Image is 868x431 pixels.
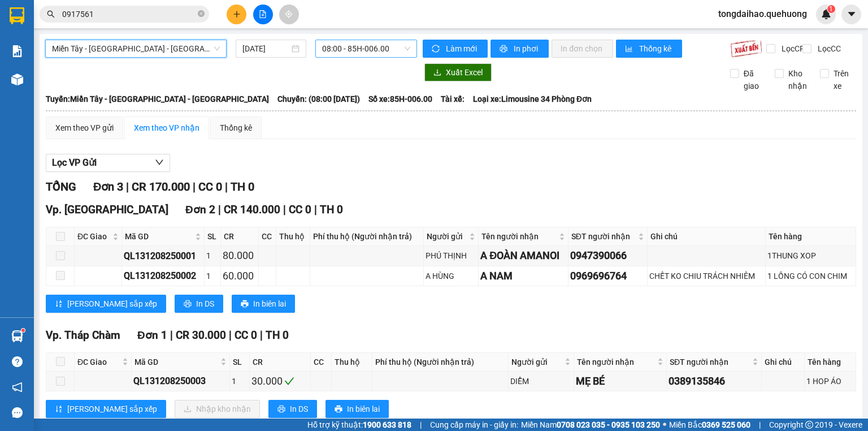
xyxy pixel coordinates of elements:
button: Lọc VP Gửi [46,154,170,172]
span: Đơn 3 [93,180,123,193]
span: sort-ascending [55,405,63,414]
span: Miền Nam [521,419,660,431]
div: DIỄM [510,375,572,387]
span: Đã giao [739,67,767,92]
span: Chuyến: (08:00 [DATE]) [277,93,360,105]
span: Vp. [GEOGRAPHIC_DATA] [46,203,168,216]
span: bar-chart [625,45,635,54]
th: SL [205,227,221,246]
span: Đơn 1 [137,329,167,342]
th: SL [230,353,250,372]
div: PHÚ THỊNH [426,249,476,262]
span: Mã GD [125,230,193,243]
span: Miền Tây - Phan Rang - Ninh Sơn [52,40,220,57]
span: 1 [829,5,833,13]
button: downloadNhập kho nhận [175,400,260,418]
span: Người gửi [511,356,562,368]
th: CR [221,227,259,246]
div: 0947390066 [570,248,645,264]
th: Ghi chú [762,353,805,372]
img: solution-icon [11,45,23,57]
span: sort-ascending [55,300,63,309]
button: sort-ascending[PERSON_NAME] sắp xếp [46,295,166,313]
span: search [47,10,55,18]
th: CC [259,227,276,246]
div: 60.000 [223,268,257,284]
span: 08:00 - 85H-006.00 [322,40,411,57]
span: | [170,329,173,342]
th: Thu hộ [276,227,310,246]
span: message [12,407,23,418]
span: | [420,419,422,431]
th: Phí thu hộ (Người nhận trả) [310,227,424,246]
span: | [193,180,196,193]
img: 9k= [730,40,762,58]
span: question-circle [12,356,23,367]
span: | [218,203,221,216]
button: sort-ascending[PERSON_NAME] sắp xếp [46,400,166,418]
div: 1 [206,249,219,262]
span: In phơi [514,42,540,55]
span: SĐT người nhận [571,230,636,243]
span: | [225,180,228,193]
span: TH 0 [320,203,343,216]
span: Hỗ trợ kỹ thuật: [307,419,411,431]
span: CR 170.000 [132,180,190,193]
div: A ĐOÀN AMANOI [480,248,566,264]
button: downloadXuất Excel [424,63,492,81]
td: 0969696764 [568,266,648,286]
th: CR [250,353,310,372]
sup: 1 [827,5,835,13]
span: | [283,203,286,216]
span: Tên người nhận [577,356,655,368]
span: Tài xế: [441,93,465,105]
span: CC 0 [235,329,257,342]
span: In biên lai [347,403,380,415]
span: Cung cấp máy in - giấy in: [430,419,518,431]
span: | [126,180,129,193]
td: QL131208250001 [122,246,205,266]
div: 30.000 [251,373,308,389]
span: file-add [259,10,267,18]
div: QL131208250001 [124,249,202,263]
button: caret-down [841,5,861,24]
td: MẸ BÉ [574,372,667,391]
span: Làm mới [446,42,479,55]
span: notification [12,382,23,393]
span: CC 0 [198,180,222,193]
strong: 0708 023 035 - 0935 103 250 [557,420,660,429]
div: A NAM [480,268,566,284]
strong: 0369 525 060 [702,420,750,429]
div: Thống kê [220,122,252,134]
span: copyright [805,421,813,429]
img: warehouse-icon [11,74,23,85]
span: Trên xe [829,67,857,92]
span: In DS [290,403,308,415]
button: printerIn DS [175,295,223,313]
span: In biên lai [253,298,286,310]
span: In DS [196,298,214,310]
span: Kho nhận [784,67,811,92]
td: QL131208250003 [132,372,230,391]
div: 1 [232,375,248,387]
th: Thu hộ [332,353,372,372]
span: CR 30.000 [176,329,226,342]
span: TỔNG [46,180,76,193]
span: SĐT người nhận [670,356,750,368]
div: Xem theo VP nhận [134,122,199,134]
span: download [433,68,441,77]
span: printer [335,405,342,414]
div: MẸ BÉ [576,373,665,389]
td: A NAM [479,266,568,286]
div: QL131208250003 [133,374,228,388]
span: printer [277,405,285,414]
button: printerIn biên lai [325,400,389,418]
th: Ghi chú [648,227,766,246]
span: [PERSON_NAME] sắp xếp [67,298,157,310]
div: 0969696764 [570,268,645,284]
span: Đơn 2 [185,203,215,216]
span: TH 0 [266,329,289,342]
div: 1THUNG XOP [767,249,854,262]
button: bar-chartThống kê [616,40,682,58]
div: 1 HOP ÁO [806,375,853,387]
